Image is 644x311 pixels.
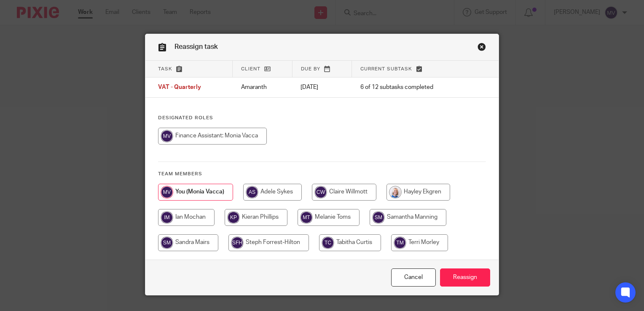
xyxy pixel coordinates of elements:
span: Reassign task [174,43,218,50]
h4: Team members [158,171,486,177]
span: Current subtask [360,67,412,71]
input: Reassign [440,268,490,287]
span: Due by [301,67,320,71]
span: Client [241,67,260,71]
p: [DATE] [301,83,343,91]
a: Close this dialog window [391,268,436,287]
span: Task [158,67,172,71]
h4: Designated Roles [158,115,486,121]
span: VAT - Quarterly [158,85,201,91]
td: 6 of 12 subtasks completed [352,78,467,98]
p: Amaranth [241,83,284,91]
a: Close this dialog window [478,43,486,54]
